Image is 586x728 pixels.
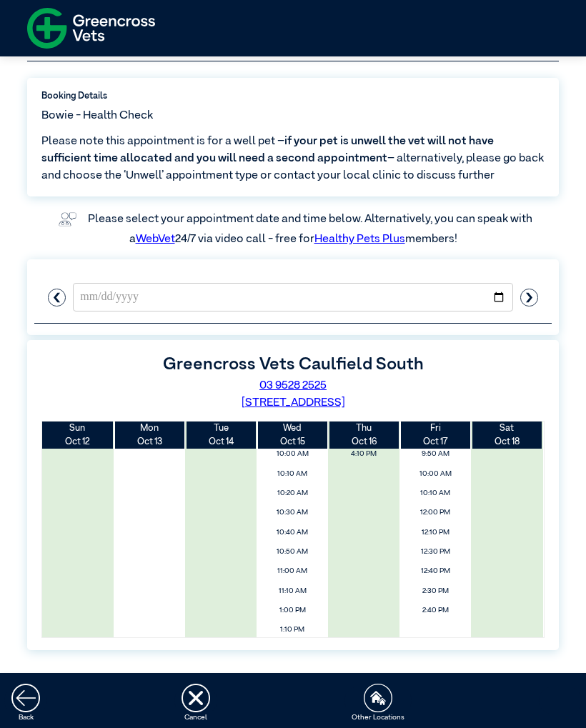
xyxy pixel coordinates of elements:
label: Booking Details [41,89,545,103]
span: 10:20 AM [261,485,324,502]
span: 2:40 PM [404,602,467,619]
span: 12:30 PM [404,544,467,560]
th: Oct 14 [185,422,257,449]
span: 10:00 AM [261,446,324,462]
a: WebVet [136,234,175,245]
span: Please note this appointment is for a well pet – – alternatively, please go back and choose the ‘... [41,133,545,184]
span: 12:00 PM [404,504,467,521]
span: 1:10 PM [261,622,324,638]
a: 03 9528 2525 [259,380,327,392]
span: 10:00 AM [404,466,467,482]
img: vet [54,208,81,231]
span: 2:30 PM [404,583,467,599]
th: Oct 16 [328,422,399,449]
img: f-logo [27,4,155,53]
span: 10:40 AM [261,524,324,541]
span: 10:10 AM [404,485,467,502]
th: Oct 18 [471,422,542,449]
span: Bowie - Health Check [41,107,153,124]
span: 12:40 PM [404,563,467,579]
label: Please select your appointment date and time below. Alternatively, you can speak with a 24/7 via ... [88,214,535,245]
span: 9:50 AM [404,446,467,462]
th: Oct 17 [399,422,471,449]
span: 11:00 AM [261,563,324,579]
th: Oct 13 [114,422,185,449]
th: Oct 15 [257,422,328,449]
span: 1:00 PM [261,602,324,619]
label: Greencross Vets Caulfield South [163,356,424,373]
span: 12:10 PM [404,524,467,541]
span: 4:10 PM [332,446,396,462]
a: Healthy Pets Plus [314,234,405,245]
span: 10:10 AM [261,466,324,482]
span: 10:50 AM [261,544,324,560]
span: 11:10 AM [261,583,324,599]
a: [STREET_ADDRESS] [242,397,345,409]
th: Oct 12 [42,422,114,449]
span: 10:30 AM [261,504,324,521]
